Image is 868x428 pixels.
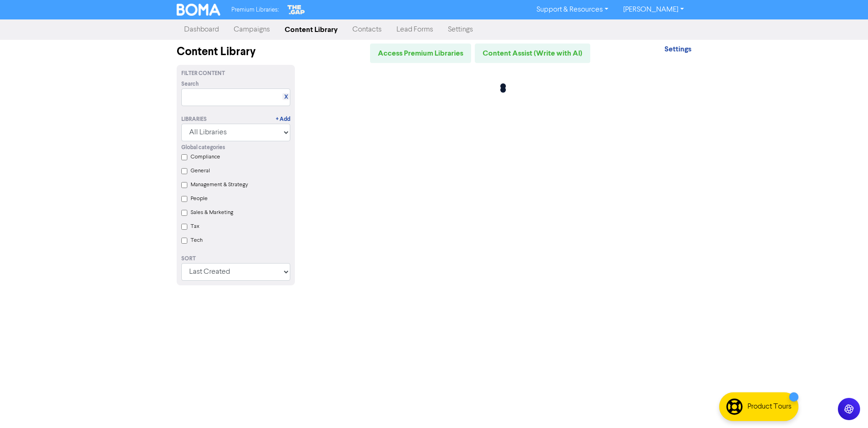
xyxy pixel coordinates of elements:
[181,255,290,263] div: Sort
[181,144,290,152] div: Global categories
[191,167,210,175] label: General
[529,2,616,17] a: Support & Resources
[286,4,306,16] img: The Gap
[822,384,868,428] iframe: Chat Widget
[191,153,220,161] label: Compliance
[177,4,220,16] img: BOMA Logo
[231,7,279,13] span: Premium Libraries:
[181,115,207,124] div: Libraries
[191,181,248,189] label: Management & Strategy
[191,222,199,231] label: Tax
[475,44,590,63] a: Content Assist (Write with AI)
[370,44,471,63] a: Access Premium Libraries
[664,46,691,53] a: Settings
[177,20,226,39] a: Dashboard
[191,236,203,245] label: Tech
[276,115,290,124] a: + Add
[277,20,345,39] a: Content Library
[664,44,691,54] strong: Settings
[191,208,233,217] label: Sales & Marketing
[440,20,480,39] a: Settings
[226,20,277,39] a: Campaigns
[345,20,389,39] a: Contacts
[616,2,691,17] a: [PERSON_NAME]
[177,44,295,60] div: Content Library
[191,195,208,203] label: People
[181,80,199,88] span: Search
[389,20,440,39] a: Lead Forms
[284,94,288,101] a: X
[181,69,290,78] div: Filter Content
